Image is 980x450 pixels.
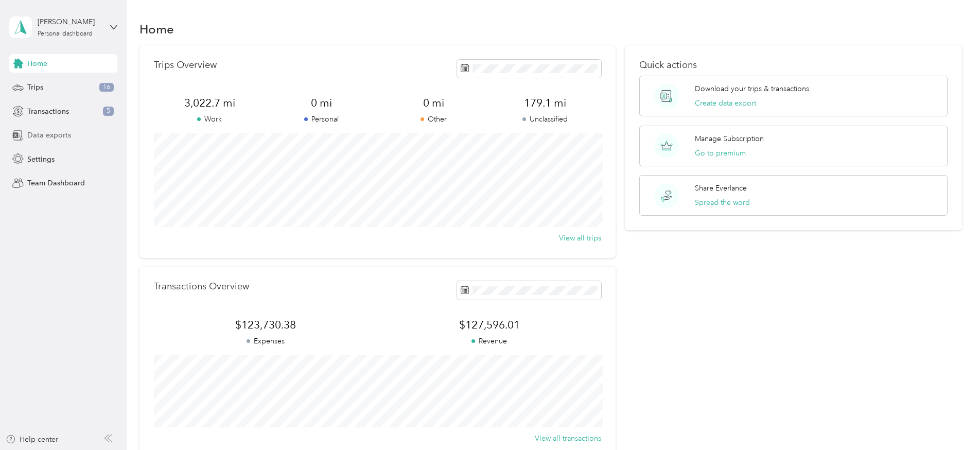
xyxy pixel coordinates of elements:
button: Help center [6,434,58,445]
iframe: Everlance-gr Chat Button Frame [922,392,980,450]
p: Trips Overview [154,60,217,71]
p: Revenue [377,336,601,347]
p: Share Everlance [695,183,747,194]
p: Transactions Overview [154,281,249,292]
p: Unclassified [489,114,601,125]
button: Go to premium [695,148,746,159]
span: Trips [27,82,43,93]
button: Spread the word [695,197,750,208]
span: 3,022.7 mi [154,96,266,110]
p: Personal [266,114,377,125]
span: Team Dashboard [27,178,85,188]
p: Work [154,114,266,125]
span: Transactions [27,106,69,117]
span: 16 [99,83,114,92]
span: $123,730.38 [154,318,378,332]
span: Settings [27,154,55,165]
span: 179.1 mi [489,96,601,110]
span: Data exports [27,130,71,141]
span: 0 mi [377,96,489,110]
button: View all transactions [535,433,601,444]
h1: Home [139,24,174,34]
div: Personal dashboard [38,31,93,37]
p: Expenses [154,336,378,347]
span: 0 mi [266,96,377,110]
div: [PERSON_NAME] [38,16,102,27]
span: Home [27,58,47,69]
button: View all trips [559,233,601,244]
span: $127,596.01 [377,318,601,332]
p: Other [377,114,489,125]
button: Create data export [695,98,756,109]
p: Quick actions [639,60,948,71]
p: Download your trips & transactions [695,83,809,94]
p: Manage Subscription [695,133,764,144]
span: 5 [103,107,114,116]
